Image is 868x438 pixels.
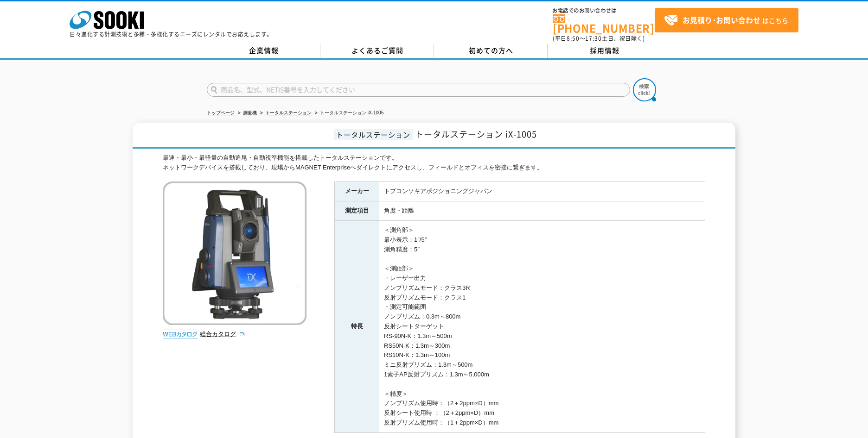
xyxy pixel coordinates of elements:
span: (平日 ～ 土日、祝日除く) [553,34,645,43]
p: 日々進化する計測技術と多種・多様化するニーズにレンタルでお応えします。 [70,31,273,37]
span: トータルステーション iX-1005 [415,128,537,140]
a: [PHONE_NUMBER] [553,14,655,33]
a: 企業情報 [207,44,320,58]
span: 17:30 [585,34,602,43]
a: トータルステーション [265,110,312,115]
span: トータルステーション [334,129,413,140]
th: 測定項目 [335,201,379,221]
a: 初めての方へ [434,44,548,58]
a: 測量機 [243,110,257,115]
img: トータルステーション iX-1005 [163,181,306,325]
span: お電話でのお問い合わせは [553,8,655,13]
strong: お見積り･お問い合わせ [683,14,760,25]
li: トータルステーション iX-1005 [313,108,383,118]
span: 初めての方へ [469,45,513,56]
a: 採用情報 [548,44,661,58]
th: 特長 [335,221,379,433]
span: 8:50 [567,34,580,43]
td: トプコンソキアポジショニングジャパン [379,182,705,201]
td: ＜測角部＞ 最小表示：1″/5″ 測角精度：5″ ＜測距部＞ ・レーザー出力 ノンプリズムモード：クラス3R 反射プリズムモード：クラス1 ・測定可能範囲 ノンプリズム：0.3m～800m 反射... [379,221,705,433]
a: お見積り･お問い合わせはこちら [655,8,798,32]
a: よくあるご質問 [320,44,434,58]
td: 角度・距離 [379,201,705,221]
img: btn_search.png [633,78,656,101]
span: はこちら [664,13,788,27]
div: 最速・最小・最軽量の自動追尾・自動視準機能を搭載したトータルステーションです。 ネットワークデバイスを搭載しており、現場からMAGNET Enterpriseへダイレクトにアクセスし、フィールド... [163,153,705,173]
img: webカタログ [163,330,198,339]
a: 総合カタログ [200,331,245,338]
input: 商品名、型式、NETIS番号を入力してください [207,83,630,97]
th: メーカー [335,182,379,201]
a: トップページ [207,110,235,115]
